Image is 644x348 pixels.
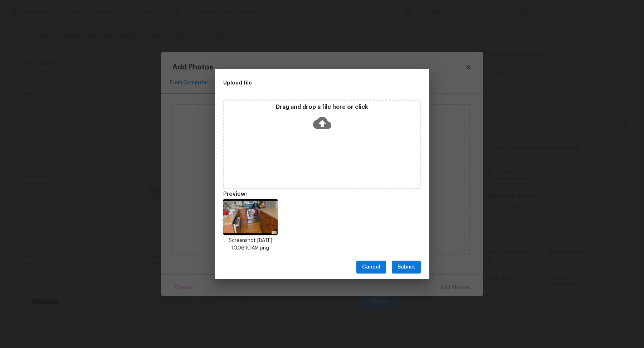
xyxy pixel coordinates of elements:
[223,237,278,252] p: Screenshot [DATE] 10.06.10 AM.png
[356,261,386,274] button: Cancel
[223,199,278,235] img: lOVzxkeSpzAAAAABJRU5ErkJggg==
[362,263,380,272] span: Cancel
[392,261,421,274] button: Submit
[224,103,420,111] p: Drag and drop a file here or click
[397,263,415,272] span: Submit
[223,79,389,87] h2: Upload file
